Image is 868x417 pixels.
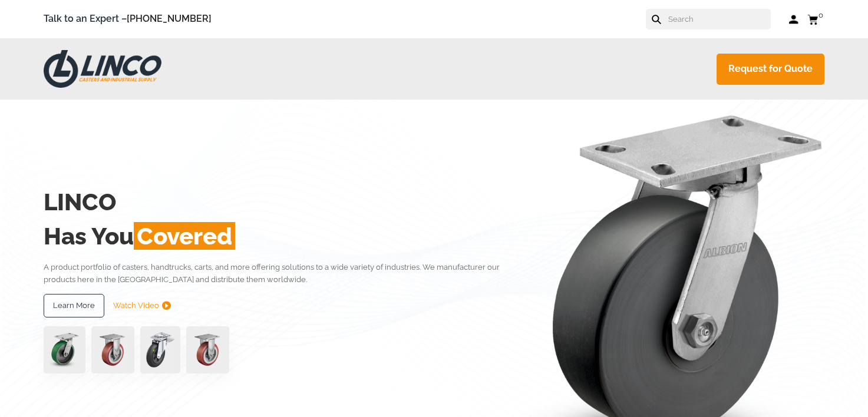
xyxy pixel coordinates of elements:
img: capture-59611-removebg-preview-1.png [186,326,229,373]
h2: LINCO [44,185,510,219]
h2: Has You [44,219,510,253]
img: pn3orx8a-94725-1-1-.png [44,326,85,373]
input: Search [667,9,771,29]
img: lvwpp200rst849959jpg-30522-removebg-preview-1.png [140,326,180,373]
img: LINCO CASTERS & INDUSTRIAL SUPPLY [44,50,161,88]
img: subtract.png [162,301,171,310]
a: 0 [807,12,824,27]
span: 0 [819,11,823,19]
img: capture-59611-removebg-preview-1.png [91,326,134,373]
span: Talk to an Expert – [44,11,212,27]
p: A product portfolio of casters, handtrucks, carts, and more offering solutions to a wide variety ... [44,261,510,286]
a: Watch Video [113,294,171,317]
span: Covered [134,222,235,250]
a: [PHONE_NUMBER] [127,13,212,24]
a: Log in [788,14,798,25]
a: Request for Quote [717,54,824,85]
a: Learn More [44,294,104,317]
